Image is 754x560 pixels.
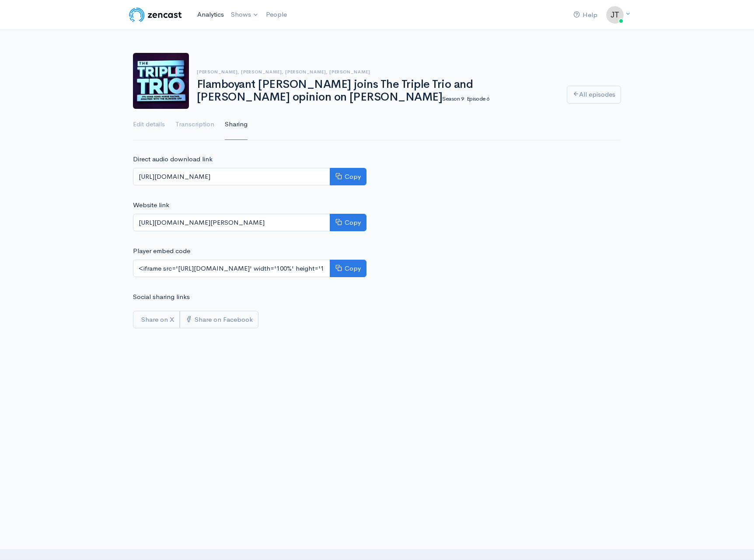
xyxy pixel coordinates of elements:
div: Social sharing links [133,311,258,329]
a: Edit details [133,109,165,140]
a: Shows [227,5,262,24]
small: Episode 6 [467,95,489,102]
label: Social sharing links [133,292,190,302]
h1: Flamboyant [PERSON_NAME] joins The Triple Trio and [PERSON_NAME] opinion on [PERSON_NAME] [197,78,556,103]
a: Analytics [194,5,227,24]
img: ZenCast Logo [128,6,183,24]
button: Copy [330,168,367,186]
a: Share on X [133,311,180,329]
label: Direct audio download link [133,154,213,164]
a: All episodes [567,86,621,104]
label: Website link [133,200,169,210]
a: Help [570,6,601,24]
img: ... [606,6,624,24]
button: Copy [330,214,367,232]
a: Transcription [175,109,214,140]
button: Copy [330,260,367,278]
small: Season 9 [442,95,464,102]
a: Share on Facebook [180,311,258,329]
a: People [262,5,290,24]
a: Sharing [225,109,248,140]
label: Player embed code [133,246,190,256]
h6: [PERSON_NAME], [PERSON_NAME], [PERSON_NAME], [PERSON_NAME] [197,70,556,74]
